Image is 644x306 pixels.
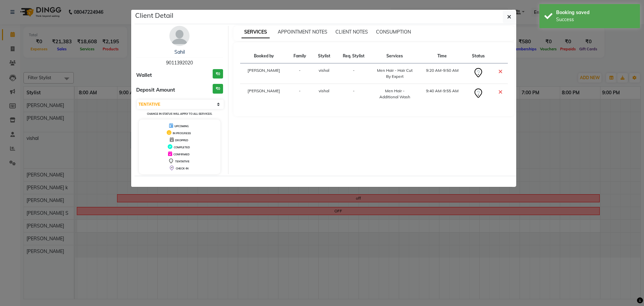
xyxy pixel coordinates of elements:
div: Booking saved [556,9,635,16]
td: - [336,63,371,84]
span: CONSUMPTION [376,29,411,35]
h3: ₹0 [213,69,223,79]
span: COMPLETED [174,146,190,149]
th: Time [418,49,466,63]
td: - [288,63,312,84]
a: Sahil [174,49,185,55]
div: Men Hair - Additional Wash [375,88,415,100]
td: 9:20 AM-9:50 AM [418,63,466,84]
td: [PERSON_NAME] [240,84,288,104]
th: Family [288,49,312,63]
span: vishal [319,68,329,73]
div: Success [556,16,635,23]
span: APPOINTMENT NOTES [278,29,327,35]
td: - [336,84,371,104]
td: 9:40 AM-9:55 AM [418,84,466,104]
h5: Client Detail [135,10,173,20]
th: Services [371,49,419,63]
div: Men Hair - Hair Cut By Expert [375,67,415,80]
img: avatar [169,26,190,46]
small: Change in status will apply to all services. [147,112,212,115]
span: IN PROGRESS [173,132,191,135]
span: Deposit Amount [136,86,175,94]
span: UPCOMING [174,124,189,128]
span: 9011392020 [166,60,193,66]
span: SERVICES [241,26,270,38]
span: vishal [319,88,329,93]
h3: ₹0 [213,84,223,94]
span: DROPPED [175,139,188,142]
th: Req. Stylist [336,49,371,63]
td: - [288,84,312,104]
span: CLIENT NOTES [335,29,368,35]
span: Wallet [136,71,152,79]
span: CONFIRMED [173,153,190,156]
span: TENTATIVE [175,160,190,163]
th: Booked by [240,49,288,63]
th: Status [466,49,490,63]
span: CHECK-IN [176,167,189,170]
th: Stylist [312,49,336,63]
td: [PERSON_NAME] [240,63,288,84]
